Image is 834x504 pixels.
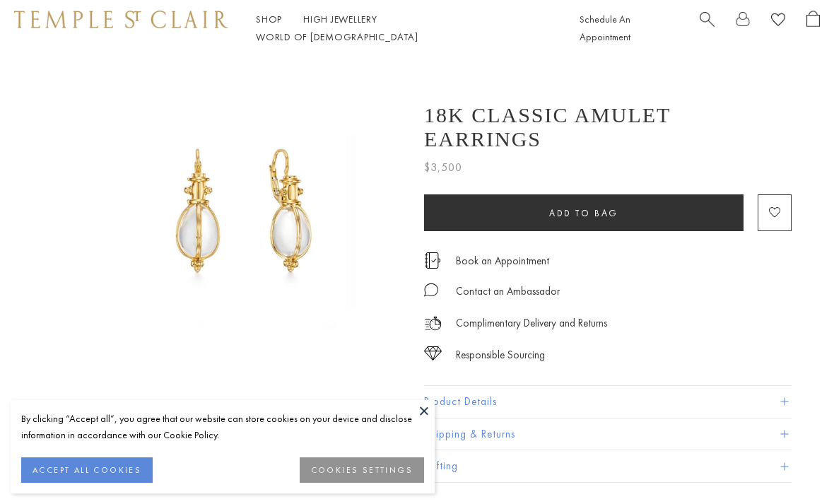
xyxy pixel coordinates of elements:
a: Open Shopping Bag [806,11,820,46]
a: Schedule An Appointment [580,13,630,43]
p: Complimentary Delivery and Returns [456,315,607,332]
a: ShopShop [256,13,282,25]
img: Temple St. Clair [14,11,228,28]
button: Add to bag [424,194,744,231]
button: Gifting [424,450,792,482]
img: 18K Classic Amulet Earrings [92,57,403,368]
img: icon_delivery.svg [424,315,442,332]
div: Contact an Ambassador [456,283,560,300]
iframe: Gorgias live chat messenger [763,438,820,490]
button: Shipping & Returns [424,418,792,450]
button: COOKIES SETTINGS [300,457,424,483]
h1: 18K Classic Amulet Earrings [424,103,792,151]
div: Responsible Sourcing [456,346,545,364]
a: World of [DEMOGRAPHIC_DATA]World of [DEMOGRAPHIC_DATA] [256,30,418,43]
button: ACCEPT ALL COOKIES [21,457,153,483]
img: MessageIcon-01_2.svg [424,283,438,297]
img: icon_appointment.svg [424,252,441,269]
span: Add to bag [549,207,618,219]
div: By clicking “Accept all”, you agree that our website can store cookies on your device and disclos... [21,411,424,443]
span: $3,500 [424,158,462,177]
a: View Wishlist [771,11,785,33]
button: Product Details [424,386,792,418]
img: icon_sourcing.svg [424,346,442,361]
a: Book an Appointment [456,253,549,269]
nav: Main navigation [256,11,548,46]
a: High JewelleryHigh Jewellery [303,13,377,25]
a: Search [700,11,715,46]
